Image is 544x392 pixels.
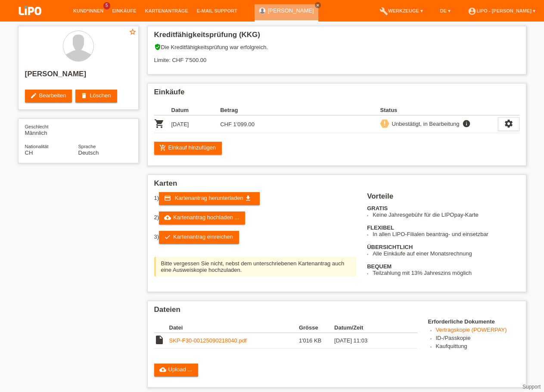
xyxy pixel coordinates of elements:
span: 5 [103,2,110,9]
li: ID-/Passkopie [436,335,519,343]
i: account_circle [468,7,476,16]
i: get_app [245,195,252,202]
i: add_shopping_cart [159,144,166,151]
span: Geschlecht [25,124,49,129]
div: Männlich [25,123,78,136]
th: Grösse [299,323,334,333]
a: star_border [129,28,137,37]
i: insert_drive_file [154,335,165,345]
i: close [316,3,320,7]
span: Sprache [78,144,96,149]
i: cloud_upload [164,214,171,221]
a: Support [522,384,541,390]
a: Vertragskopie (POWERPAY) [436,327,507,333]
td: [DATE] 11:03 [334,333,405,348]
a: credit_card Kartenantrag herunterladen get_app [159,192,260,205]
i: credit_card [164,195,171,202]
a: DE ▾ [436,8,455,13]
a: cloud_uploadKartenantrag hochladen ... [159,212,245,224]
i: settings [504,119,513,128]
div: Unbestätigt, in Bearbeitung [389,119,460,128]
b: GRATIS [367,205,388,212]
li: Alle Einkäufe auf einer Monatsrechnung [373,250,519,257]
h2: Karten [154,179,519,192]
th: Status [380,105,498,115]
i: check [164,233,171,240]
li: Kaufquittung [436,343,519,351]
i: verified_user [154,44,161,50]
div: 3) [154,231,357,244]
h2: Kreditfähigkeitsprüfung (KKG) [154,31,519,44]
div: 2) [154,212,357,224]
div: 1) [154,192,357,205]
h4: Erforderliche Dokumente [428,318,519,325]
a: [PERSON_NAME] [268,7,314,14]
td: [DATE] [171,115,221,133]
a: buildWerkzeuge ▾ [375,8,427,13]
a: Kartenanträge [141,8,193,13]
i: edit [30,92,37,99]
b: FLEXIBEL [367,224,394,231]
h2: Vorteile [367,192,519,205]
i: info [461,119,472,128]
i: build [379,7,388,16]
span: Kartenantrag herunterladen [175,195,243,201]
td: CHF 1'099.00 [220,115,269,133]
i: priority_high [382,120,388,126]
a: SKP-F30-00125090218040.pdf [169,337,247,344]
span: Deutsch [78,149,99,156]
i: POSP00026977 [154,118,165,129]
li: Teilzahlung mit 13% Jahreszins möglich [373,270,519,276]
div: Die Kreditfähigkeitsprüfung war erfolgreich. Limite: CHF 7'500.00 [154,44,519,70]
span: Nationalität [25,144,49,149]
th: Datum/Zeit [334,323,405,333]
i: cloud_upload [159,366,166,373]
span: Schweiz [25,149,33,156]
td: 1'016 KB [299,333,334,348]
th: Datei [169,323,299,333]
a: Kund*innen [69,8,108,13]
h2: [PERSON_NAME] [25,70,132,83]
div: Bitte vergessen Sie nicht, nebst dem unterschriebenen Kartenantrag auch eine Ausweiskopie hochzul... [154,257,357,277]
a: close [315,2,321,8]
i: delete [81,92,87,99]
b: BEQUEM [367,263,392,270]
a: LIPO pay [9,18,52,24]
a: E-Mail Support [193,8,242,13]
a: deleteLöschen [75,90,117,103]
th: Datum [171,105,221,115]
a: cloud_uploadUpload ... [154,364,199,376]
a: checkKartenantrag einreichen [159,231,239,244]
li: Keine Jahresgebühr für die LIPOpay-Karte [373,212,519,218]
th: Betrag [220,105,269,115]
h2: Dateien [154,305,519,318]
a: add_shopping_cartEinkauf hinzufügen [154,142,222,155]
a: Einkäufe [108,8,140,13]
a: editBearbeiten [25,90,72,103]
a: account_circleLIPO - [PERSON_NAME] ▾ [463,8,540,13]
i: star_border [129,28,137,36]
h2: Einkäufe [154,88,519,101]
b: ÜBERSICHTLICH [367,244,413,250]
li: In allen LIPO-Filialen beantrag- und einsetzbar [373,231,519,237]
